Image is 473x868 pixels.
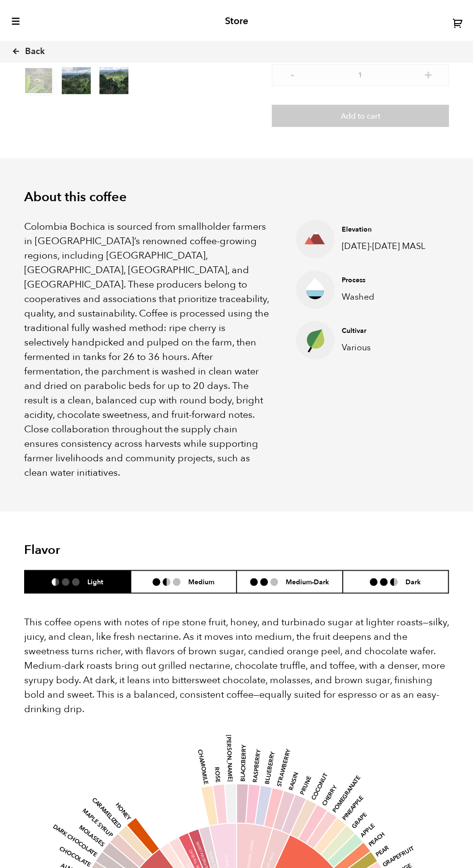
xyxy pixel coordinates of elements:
h6: Dark [405,578,421,586]
p: Various [342,341,433,354]
button: Add to cart [272,105,449,127]
h2: Flavor [24,543,166,558]
h4: Cultivar [342,326,433,336]
p: [DATE]-[DATE] MASL [342,240,433,253]
p: Colombia Bochica is sourced from smallholder farmers in [GEOGRAPHIC_DATA]’s renowned coffee-growi... [24,220,272,480]
h2: About this coffee [24,190,449,205]
h6: Light [87,578,103,586]
button: toggle-mobile-menu [10,16,21,26]
p: This coffee opens with notes of ripe stone fruit, honey, and turbinado sugar at lighter roasts—si... [24,615,449,716]
p: Washed [342,290,433,303]
h2: Store [225,15,248,27]
span: Back [25,46,45,57]
h6: Medium [188,578,214,586]
button: + [422,69,434,79]
h6: Medium-Dark [286,578,329,586]
h4: Elevation [342,225,433,234]
h4: Process [342,276,433,285]
button: - [286,69,298,79]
